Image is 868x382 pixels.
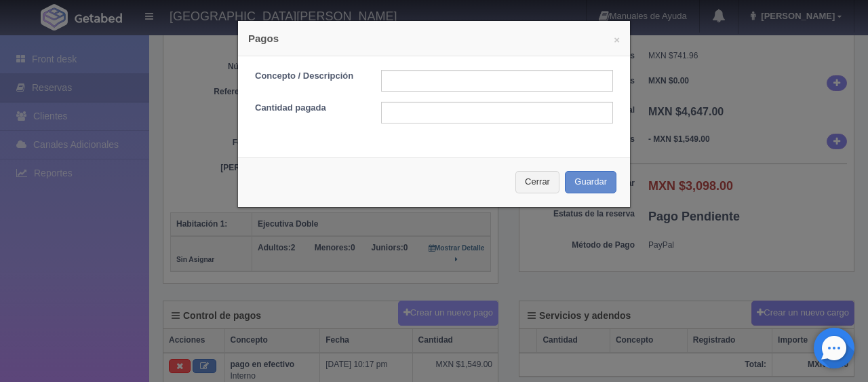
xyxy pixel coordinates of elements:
button: Cerrar [515,171,559,193]
label: Concepto / Descripción [245,70,371,83]
h4: Pagos [248,31,620,45]
button: × [614,35,620,45]
button: Guardar [565,171,616,193]
label: Cantidad pagada [245,102,371,115]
